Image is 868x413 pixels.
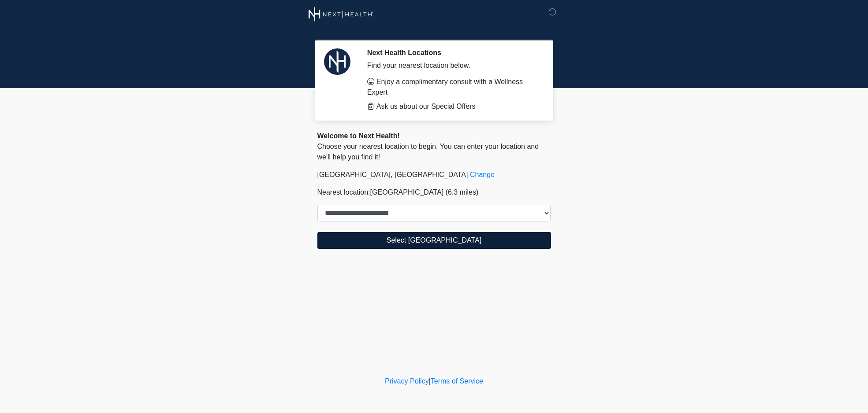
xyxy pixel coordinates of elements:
[367,77,538,98] li: Enjoy a complimentary consult with a Wellness Expert
[370,188,444,196] span: [GEOGRAPHIC_DATA]
[317,131,551,141] div: Welcome to Next Health!
[446,188,479,196] span: (6.3 miles)
[324,48,350,75] img: Agent Avatar
[317,187,551,198] p: Nearest location:
[309,7,373,22] img: Next Health Wellness Logo
[429,377,431,385] a: |
[385,377,429,385] a: Privacy Policy
[431,377,483,385] a: Terms of Service
[367,101,538,112] li: Ask us about our Special Offers
[317,143,539,161] span: Choose your nearest location to begin. You can enter your location and we'll help you find it!
[367,60,538,71] div: Find your nearest location below.
[317,171,468,178] span: [GEOGRAPHIC_DATA], [GEOGRAPHIC_DATA]
[470,171,495,178] a: Change
[367,48,538,57] h2: Next Health Locations
[317,232,551,249] button: Select [GEOGRAPHIC_DATA]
